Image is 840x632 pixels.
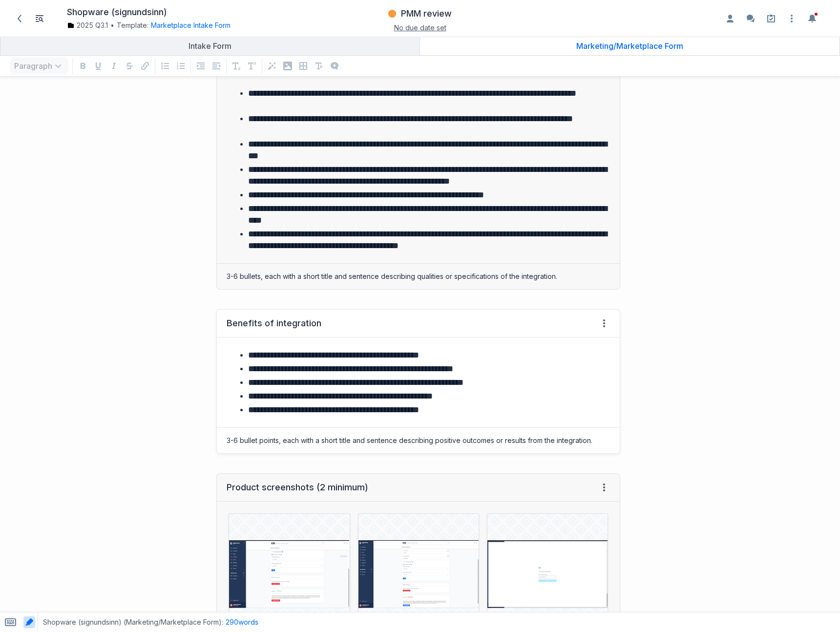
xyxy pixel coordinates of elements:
[743,11,758,26] button: Enable the commenting sidebar
[401,8,452,20] h3: PMM review
[21,612,38,632] span: Toggle AI highlighting in content
[226,617,258,627] button: 290words
[43,617,223,627] span: Shopware (signundsinn) (Marketing/Marketplace Form) :
[0,37,420,55] a: Intake Form
[387,5,453,22] button: PMM review
[722,11,738,26] button: Enable the assignees sidebar
[424,41,836,51] div: Marketing/Marketplace Form
[394,22,446,33] button: No due date set
[287,5,553,32] div: PMM reviewNo due date set
[598,317,610,329] span: Field menu
[11,10,28,27] a: Back
[763,11,779,26] a: Setup guide
[23,616,35,628] button: Toggle AI highlighting in content
[67,21,108,30] a: 2025 Q3.1
[217,264,620,289] div: 3-6 bullets, each with a short title and sentence describing qualities or specifications of the i...
[227,317,321,329] div: Benefits of integration
[67,7,167,18] h1: Shopware (signundsinn)
[67,21,277,30] div: Template:
[8,56,70,76] div: Paragraph
[32,11,47,26] button: Toggle Item List
[804,11,820,26] button: Toggle the notification sidebar
[4,41,416,51] div: Intake Form
[420,37,840,55] a: Marketing/Marketplace Form
[110,21,114,30] span: •
[227,482,368,493] div: Product screenshots (2 minimum)
[148,21,231,30] div: Marketplace Intake Form
[598,482,610,493] span: Field menu
[151,21,231,30] button: Marketplace Intake Form
[217,428,620,453] div: 3-6 bullet points, each with a short title and sentence describing positive outcomes or results f...
[394,23,446,32] span: No due date set
[226,618,258,626] span: 290 words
